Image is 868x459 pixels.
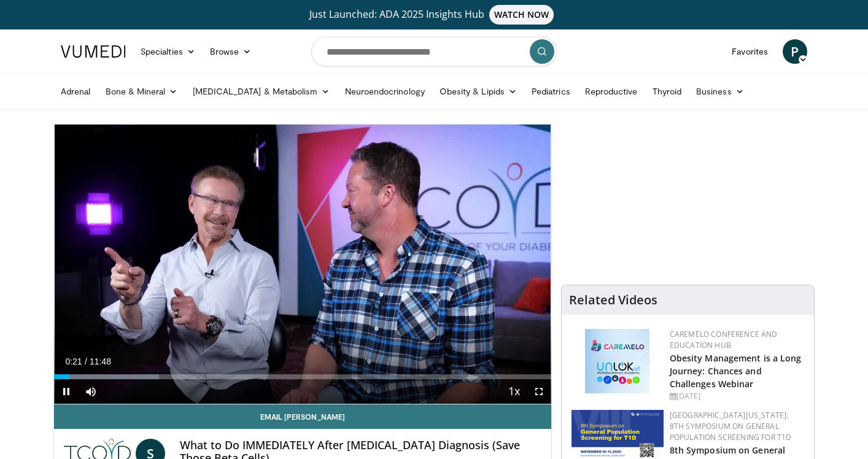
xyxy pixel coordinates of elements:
[724,39,775,64] a: Favorites
[689,79,751,104] a: Business
[670,352,802,390] a: Obesity Management is a Long Journey: Chances and Challenges Webinar
[65,357,82,366] span: 0:21
[54,379,79,404] button: Pause
[569,293,657,307] h4: Related Videos
[54,374,551,379] div: Progress Bar
[203,39,259,64] a: Browse
[311,37,557,66] input: Search topics, interventions
[185,79,338,104] a: [MEDICAL_DATA] & Metabolism
[79,379,103,404] button: Mute
[63,5,805,25] a: Just Launched: ADA 2025 Insights HubWATCH NOW
[585,329,649,393] img: 45df64a9-a6de-482c-8a90-ada250f7980c.png.150x105_q85_autocrop_double_scale_upscale_version-0.2.jpg
[783,39,807,64] a: P
[53,79,98,104] a: Adrenal
[133,39,203,64] a: Specialties
[85,357,87,366] span: /
[54,404,551,429] a: Email [PERSON_NAME]
[578,79,645,104] a: Reproductive
[670,410,792,442] a: [GEOGRAPHIC_DATA][US_STATE]: 8th Symposium on General Population Screening for T1D
[670,391,804,402] div: [DATE]
[432,79,524,104] a: Obesity & Lipids
[489,5,554,25] span: WATCH NOW
[338,79,432,104] a: Neuroendocrinology
[502,379,527,404] button: Playback Rate
[98,79,185,104] a: Bone & Mineral
[527,379,551,404] button: Fullscreen
[61,45,126,58] img: VuMedi Logo
[54,125,551,404] video-js: Video Player
[670,329,778,350] a: CaReMeLO Conference and Education Hub
[524,79,578,104] a: Pediatrics
[595,124,780,277] iframe: Advertisement
[90,357,111,366] span: 11:48
[572,410,664,457] img: a980c80c-3cc5-49e4-b5c5-24109ca66f23.png.150x105_q85_autocrop_double_scale_upscale_version-0.2.png
[645,79,689,104] a: Thyroid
